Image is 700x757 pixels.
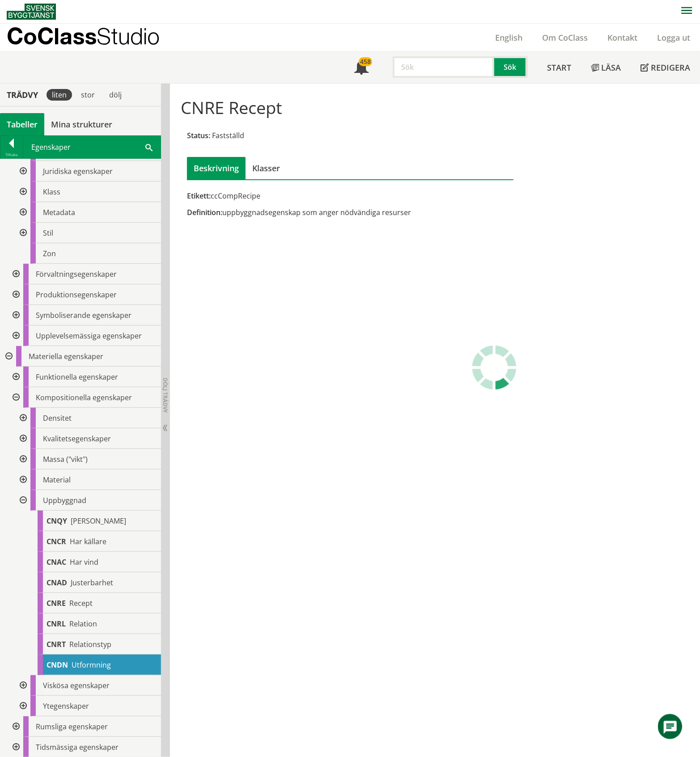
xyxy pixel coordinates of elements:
[472,345,517,390] img: Laddar
[7,24,179,51] a: CoClassStudio
[598,32,647,43] a: Kontakt
[43,228,53,238] span: Stil
[43,495,86,505] span: Uppbyggnad
[36,331,142,341] span: Upplevelsemässiga egenskaper
[494,56,527,78] button: Sök
[97,23,160,49] span: Studio
[647,32,700,43] a: Logga ut
[547,62,571,73] span: Start
[161,378,169,413] span: Dölj trädvy
[359,57,372,66] div: 458
[69,619,97,629] span: Relation
[246,157,287,179] div: Klasser
[43,681,110,690] span: Viskösa egenskaper
[181,97,689,117] h1: CNRE Recept
[532,32,598,43] a: Om CoClass
[601,62,621,73] span: Läsa
[43,249,56,258] span: Zon
[36,393,132,402] span: Kompositionella egenskaper
[485,32,532,43] a: English
[187,157,246,179] div: Beskrivning
[36,290,117,300] span: Produktionsegenskaper
[43,166,113,176] span: Juridiska egenskaper
[47,557,66,567] span: CNAC
[43,434,111,444] span: Kvalitetsegenskaper
[43,701,89,711] span: Ytegenskaper
[29,351,103,361] span: Materiella egenskaper
[44,113,119,135] a: Mina strukturer
[354,61,369,76] span: Notifikationer
[36,310,132,320] span: Symboliserande egenskaper
[43,207,75,217] span: Metadata
[47,537,66,546] span: CNCR
[76,89,100,101] div: stor
[393,56,494,78] input: Sök
[47,619,66,629] span: CNRL
[43,454,88,464] span: Massa ("vikt")
[43,475,71,485] span: Material
[36,372,118,382] span: Funktionella egenskaper
[104,89,127,101] div: dölj
[71,578,113,588] span: Justerbarhet
[187,207,513,217] div: uppbyggnadsegenskap som anger nödvändiga resurser
[71,516,126,526] span: [PERSON_NAME]
[47,598,66,608] span: CNRE
[212,131,244,140] span: Fastställd
[36,742,119,752] span: Tidsmässiga egenskaper
[581,52,631,83] a: Läsa
[344,52,378,83] a: 458
[187,191,513,201] div: ccCompRecipe
[36,269,117,279] span: Förvaltningsegenskaper
[631,52,700,83] a: Redigera
[47,660,68,670] span: CNDN
[47,639,66,649] span: CNRT
[47,516,67,526] span: CNQY
[23,136,161,158] div: Egenskaper
[187,207,222,217] span: Definition:
[7,31,160,41] p: CoClass
[43,413,72,423] span: Densitet
[2,90,43,100] div: Trädvy
[69,639,111,649] span: Relationstyp
[70,537,106,546] span: Har källare
[651,62,690,73] span: Redigera
[537,52,581,83] a: Start
[145,142,153,152] span: Sök i tabellen
[72,660,111,670] span: Utformning
[47,89,72,101] div: liten
[7,4,56,20] img: Svensk Byggtjänst
[43,187,60,197] span: Klass
[70,557,98,567] span: Har vind
[47,578,67,588] span: CNAD
[36,722,108,732] span: Rumsliga egenskaper
[187,131,210,140] span: Status:
[69,598,93,608] span: Recept
[187,191,211,201] span: Etikett:
[0,151,23,158] div: Tillbaka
